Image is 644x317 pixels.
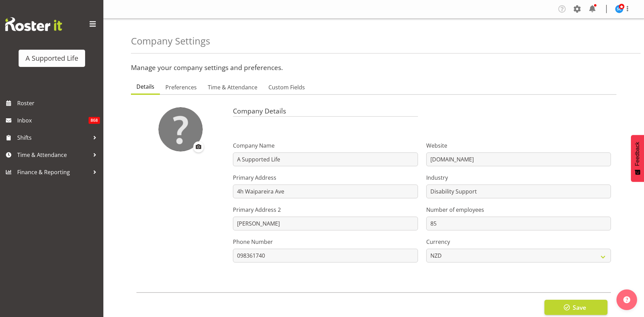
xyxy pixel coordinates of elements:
h3: Manage your company settings and preferences. [131,64,616,71]
label: Phone Number [233,238,418,246]
label: Number of employees [426,206,611,214]
label: Primary Address 2 [233,206,418,214]
img: Rosterit website logo [5,17,62,31]
h2: Company Settings [131,36,210,47]
div: A Supported Life [25,53,78,63]
label: Company Name [233,141,418,150]
input: Company Name [233,152,418,166]
span: Inbox [17,115,89,126]
input: Phone Number [233,249,418,262]
button: Feedback - Show survey [631,135,644,182]
label: Industry [426,174,611,182]
span: Time & Attendance [208,83,257,91]
input: Website [426,152,611,166]
img: silke-carter9768.jpg [615,5,623,13]
span: Finance & Reporting [17,167,90,177]
span: Feedback [634,142,641,166]
span: Custom Fields [268,83,305,91]
button: Save [544,300,607,315]
span: 868 [89,117,100,124]
span: Roster [17,98,100,108]
label: Primary Address [233,174,418,182]
input: Primary Address 2 [233,217,418,230]
span: Time & Attendance [17,150,90,160]
img: help-xxl-2.png [623,296,630,303]
label: Currency [426,238,611,246]
span: Shifts [17,132,90,143]
span: Details [136,82,154,91]
label: Website [426,141,611,150]
span: Save [573,303,586,312]
input: Number of employees [426,217,611,230]
span: Preferences [165,83,197,91]
img: empty_profile.png [159,107,203,151]
input: Industry [426,185,611,198]
input: Primary Address [233,185,418,198]
h4: Company Details [233,107,418,117]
